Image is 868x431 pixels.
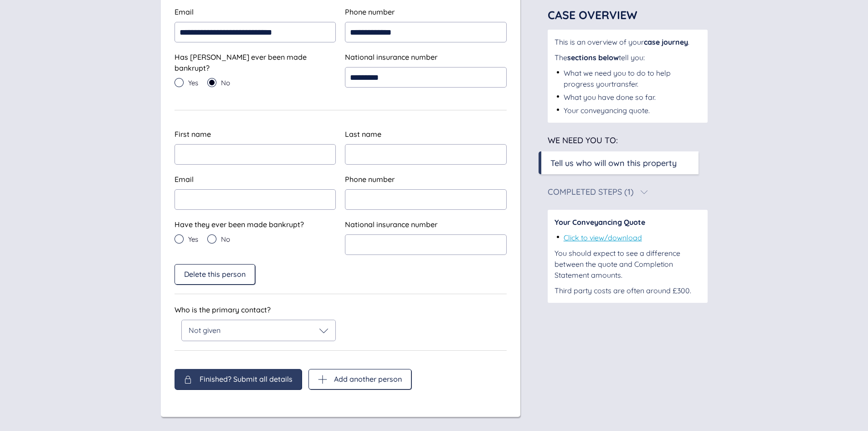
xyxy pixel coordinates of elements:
[175,175,194,184] span: Email
[548,135,618,145] span: We need you to:
[175,305,271,314] span: Who is the primary contact?
[550,157,677,169] div: Tell us who will own this property
[555,36,701,47] div: This is an overview of your .
[345,130,381,139] span: Last name
[221,79,230,86] span: No
[548,8,637,22] span: Case Overview
[555,248,701,280] div: You should expect to see a difference between the quote and Completion Statement amounts.
[221,236,230,243] span: No
[555,218,645,227] span: Your Conveyancing Quote
[548,188,634,196] div: Completed Steps (1)
[189,326,221,335] span: Not given
[184,270,246,278] span: Delete this person
[345,175,395,184] span: Phone number
[345,7,395,16] span: Phone number
[555,52,701,63] div: The tell you:
[175,7,194,16] span: Email
[188,236,198,243] span: Yes
[334,375,402,383] span: Add another person
[200,375,293,383] span: Finished? Submit all details
[564,68,701,89] div: What we need you to do to help progress your transfer .
[345,220,437,229] span: National insurance number
[644,37,688,47] span: case journey
[564,105,650,116] div: Your conveyancing quote.
[567,53,619,62] span: sections below
[188,79,198,86] span: Yes
[564,233,642,242] a: Click to view/download
[564,92,656,103] div: What you have done so far.
[555,285,701,296] div: Third party costs are often around £300.
[345,52,437,62] span: National insurance number
[175,130,211,139] span: First name
[175,220,304,229] span: Have they ever been made bankrupt?
[175,52,307,73] span: Has [PERSON_NAME] ever been made bankrupt?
